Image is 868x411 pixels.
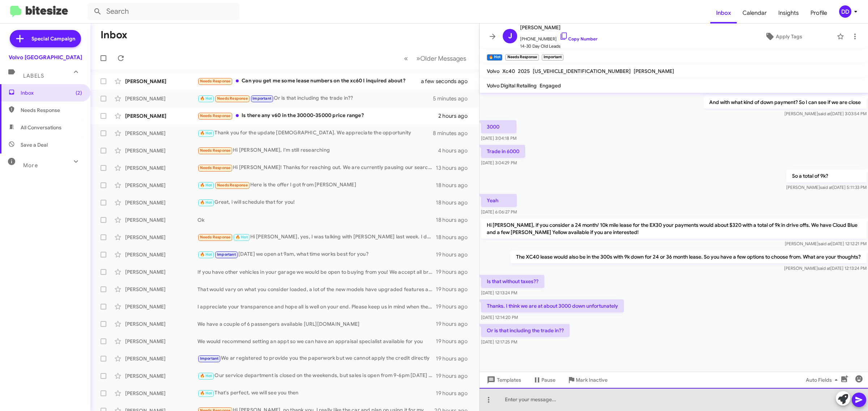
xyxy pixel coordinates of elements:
[436,338,473,345] div: 19 hours ago
[125,78,197,85] div: [PERSON_NAME]
[197,250,436,259] div: [DATE] we open at 9am, what time works best for you?
[481,324,570,337] p: Or is that including the trade in??
[31,35,75,42] span: Special Campaign
[200,356,219,361] span: Important
[542,54,563,61] small: Important
[436,234,473,241] div: 18 hours ago
[197,286,436,293] div: That would vary on what you consider loaded, a lot of the new models have upgraded features as a ...
[125,372,197,380] div: [PERSON_NAME]
[773,3,805,23] span: Insights
[485,373,521,386] span: Templates
[733,30,833,43] button: Apply Tags
[433,130,473,137] div: 8 minutes ago
[125,164,197,172] div: [PERSON_NAME]
[200,391,212,395] span: 🔥 Hot
[101,29,127,41] h1: Inbox
[23,73,44,79] span: Labels
[805,3,833,23] a: Profile
[839,5,851,18] div: DD
[412,51,471,66] button: Next
[21,141,48,148] span: Save a Deal
[436,199,473,206] div: 18 hours ago
[200,183,212,187] span: 🔥 Hot
[710,3,737,23] a: Inbox
[481,299,624,312] p: Thanks. I think we are at about 3000 down unfortunately
[487,54,502,61] small: 🔥 Hot
[481,145,525,158] p: Trade in 6000
[481,120,516,133] p: 3000
[125,182,197,189] div: [PERSON_NAME]
[561,373,613,386] button: Mark Inactive
[200,200,212,205] span: 🔥 Hot
[505,54,539,61] small: Needs Response
[125,147,197,154] div: [PERSON_NAME]
[527,373,561,386] button: Pause
[520,43,597,50] span: 14-30 Day Old Leads
[634,68,674,74] span: [PERSON_NAME]
[217,252,236,257] span: Important
[481,160,517,165] span: [DATE] 3:04:29 PM
[438,147,473,154] div: 4 hours ago
[197,268,436,276] div: If you have other vehicles in your garage we would be open to buying from you! We accept all bran...
[533,68,631,74] span: [US_VEHICLE_IDENTIFICATION_NUMBER]
[510,250,867,263] p: The XC40 lease would also be in the 300s with 9k down for 24 or 36 month lease. So you have a few...
[197,129,433,137] div: Thank you for the update [DEMOGRAPHIC_DATA]. We appreciate the opportunity
[776,30,802,43] span: Apply Tags
[433,95,473,102] div: 5 minutes ago
[784,265,867,271] span: [PERSON_NAME] [DATE] 12:13:24 PM
[197,372,436,380] div: Our service department is closed on the weekends, but sales is open from 9-6pm [DATE] and 10-6 [D...
[502,68,515,74] span: Xc40
[436,182,473,189] div: 18 hours ago
[21,89,82,96] span: Inbox
[125,355,197,362] div: [PERSON_NAME]
[436,286,473,293] div: 19 hours ago
[481,135,516,141] span: [DATE] 3:04:18 PM
[818,265,830,271] span: said at
[540,82,561,89] span: Engaged
[200,131,212,135] span: 🔥 Hot
[125,251,197,258] div: [PERSON_NAME]
[125,95,197,102] div: [PERSON_NAME]
[197,112,438,120] div: Is there any v60 in the 30000-35000 price range?
[197,354,436,363] div: We ar registered to provide you the paperwork but we cannot apply the credit directly
[197,94,433,103] div: Or is that including the trade in??
[197,198,436,207] div: Great, i will schedule that for you!
[125,199,197,206] div: [PERSON_NAME]
[800,373,846,386] button: Auto Fields
[818,111,831,116] span: said at
[559,36,597,42] a: Copy Number
[438,112,473,120] div: 2 hours ago
[420,55,466,62] span: Older Messages
[436,268,473,276] div: 19 hours ago
[481,290,517,295] span: [DATE] 12:13:24 PM
[197,303,436,310] div: I appreciate your transparence and hope all is well on your end. Please keep us in mind when the ...
[436,320,473,328] div: 19 hours ago
[125,320,197,328] div: [PERSON_NAME]
[197,389,436,397] div: That's perfect, we will see you then
[235,235,248,239] span: 🔥 Hot
[400,51,412,66] button: Previous
[833,5,860,18] button: DD
[200,252,212,257] span: 🔥 Hot
[481,194,517,207] p: Yeah
[416,54,420,63] span: »
[125,303,197,310] div: [PERSON_NAME]
[785,241,867,246] span: [PERSON_NAME] [DATE] 12:12:21 PM
[252,96,271,101] span: Important
[806,373,841,386] span: Auto Fields
[520,23,597,32] span: [PERSON_NAME]
[404,54,408,63] span: «
[197,146,438,155] div: Hi [PERSON_NAME], I'm still researching
[200,235,231,239] span: Needs Response
[436,303,473,310] div: 19 hours ago
[541,373,556,386] span: Pause
[481,219,867,239] p: Hi [PERSON_NAME], if you consider a 24 month/ 10k mile lease for the EX30 your payments would abo...
[487,82,537,89] span: Volvo Digital Retailing
[200,165,231,170] span: Needs Response
[125,130,197,137] div: [PERSON_NAME]
[436,251,473,258] div: 19 hours ago
[21,124,61,131] span: All Conversations
[200,96,212,101] span: 🔥 Hot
